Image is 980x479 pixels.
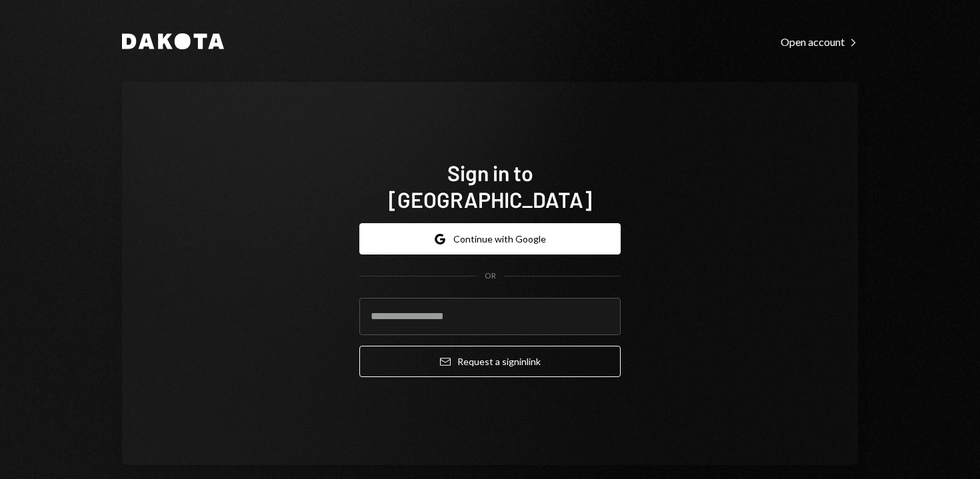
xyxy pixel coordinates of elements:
[781,35,858,49] div: Open account
[359,223,621,254] button: Continue with Google
[359,346,621,377] button: Request a signinlink
[359,159,621,213] h1: Sign in to [GEOGRAPHIC_DATA]
[781,34,858,49] a: Open account
[485,270,496,282] div: OR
